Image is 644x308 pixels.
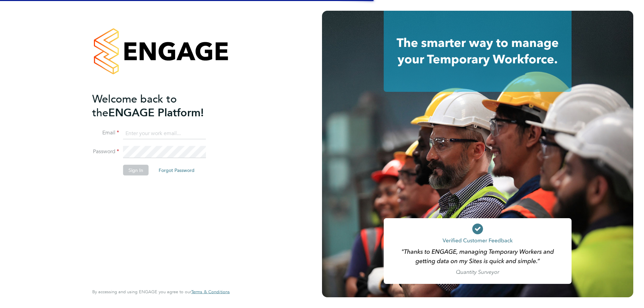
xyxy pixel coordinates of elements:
label: Email [92,129,119,136]
input: Enter your work email... [123,127,206,139]
button: Sign In [123,165,149,176]
a: Terms & Conditions [191,289,230,295]
label: Password [92,148,119,155]
span: Terms & Conditions [191,289,230,295]
span: By accessing and using ENGAGE you agree to our [92,289,230,295]
button: Forgot Password [153,165,200,176]
span: Welcome back to the [92,92,177,119]
h2: ENGAGE Platform! [92,92,223,119]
